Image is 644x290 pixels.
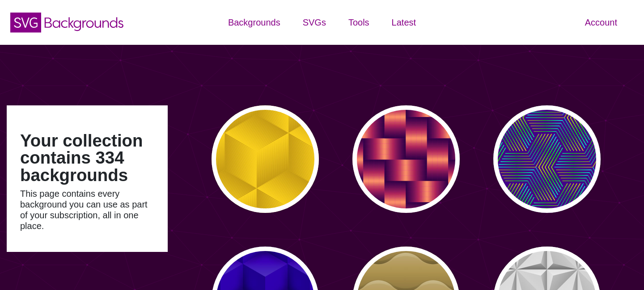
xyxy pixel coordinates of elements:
a: Latest [381,9,427,36]
p: This page contains every background you can use as part of your subscription, all in one place. [20,188,154,231]
a: Account [574,9,628,36]
button: fancy golden cube pattern [212,105,319,213]
a: Backgrounds [217,9,292,36]
a: Tools [337,9,381,36]
button: hexagram line 3d pattern [493,105,601,213]
button: red shiny ribbon woven into a pattern [352,105,460,213]
h1: Your collection contains 334 backgrounds [20,132,154,184]
a: SVGs [292,9,337,36]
